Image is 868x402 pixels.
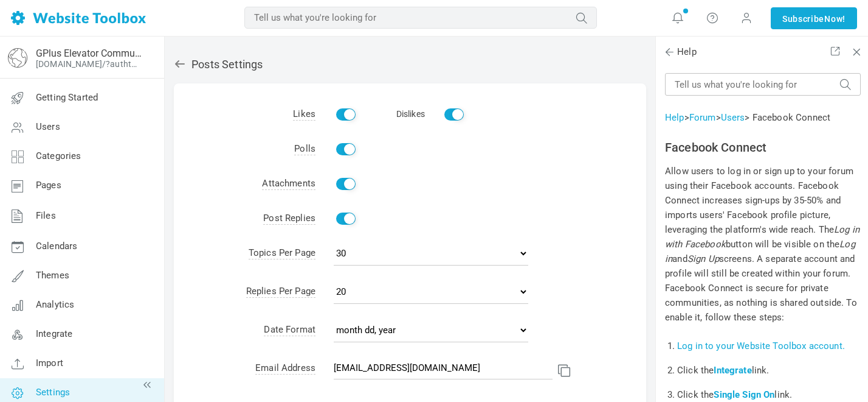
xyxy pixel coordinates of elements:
a: Users [721,112,745,123]
span: Import [36,358,63,368]
span: Integrate [36,328,72,339]
a: Single Sign On [714,389,774,400]
span: Polls [294,143,315,155]
span: Categories [36,150,81,161]
span: Themes [36,270,69,281]
a: Integrate [714,365,751,376]
input: Tell us what you're looking for [244,7,597,29]
span: Email Address [255,362,315,375]
span: Now! [824,12,846,26]
span: Date Format [264,324,315,336]
p: Allow users to log in or sign up to your forum using their Facebook accounts. Facebook Connect in... [665,164,861,325]
a: [DOMAIN_NAME]/?authtoken=8990c5ca8ffd3b41fc3b63d061e86d7c&rememberMe=1 [36,59,142,69]
span: Back [663,46,675,58]
span: Topics Per Page [249,247,315,259]
span: Users [36,121,60,132]
h2: Facebook Connect [665,140,861,155]
input: Tell us what you're looking for [665,73,861,96]
span: Pages [36,180,61,191]
span: Getting Started [36,92,98,103]
h2: Posts Settings [174,58,646,71]
i: Sign Up [687,253,719,264]
img: globe-icon.png [8,48,27,68]
span: Settings [36,387,70,398]
span: Calendars [36,241,77,252]
i: Log in [665,239,855,264]
a: SubscribeNow! [771,7,857,29]
a: GPlus Elevator Community [36,48,142,59]
a: Log in to your Website Toolbox account. [677,340,845,351]
span: Files [36,210,56,221]
span: Post Replies [263,213,315,225]
span: Help [665,46,697,58]
a: Help [665,112,684,123]
span: Analytics [36,299,74,310]
a: Forum [689,112,716,123]
span: Replies Per Page [246,286,315,298]
li: Click the link. [677,358,861,383]
span: > > > Facebook Connect [665,112,830,123]
label: Dislikes [396,109,425,119]
span: Attachments [262,178,315,190]
span: Likes [293,108,315,121]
